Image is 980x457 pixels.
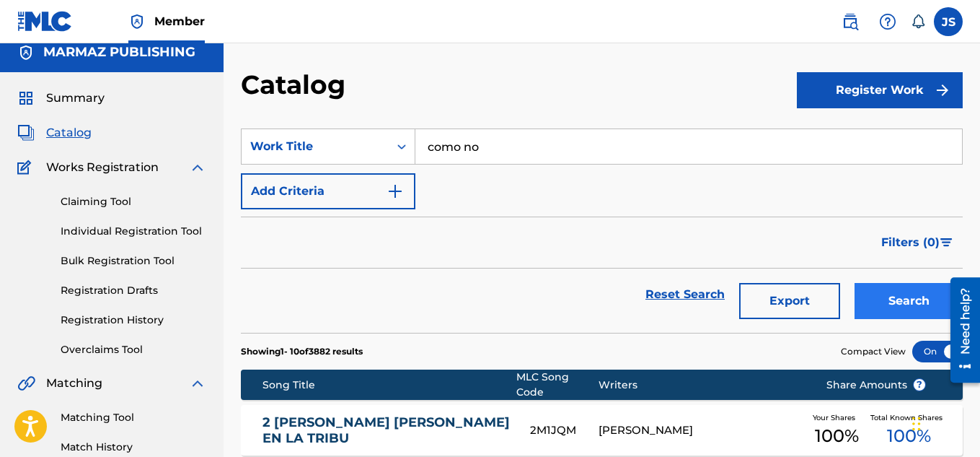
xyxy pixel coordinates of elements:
[914,379,925,391] span: ?
[43,44,195,61] h5: MARMAZ PUBLISHING
[797,72,963,108] button: Register Work
[934,82,951,99] img: f7272a7cc735f4ea7f67.svg
[940,272,980,388] iframe: Resource Center
[262,378,516,393] div: Song Title
[908,388,980,457] iframe: Chat Widget
[911,14,925,29] div: Notifications
[17,375,35,392] img: Matching
[17,11,73,32] img: MLC Logo
[908,388,980,457] div: Widget de chat
[17,124,92,142] a: CatalogCatalog
[17,90,105,107] a: SummarySummary
[250,138,380,155] div: Work Title
[189,375,206,392] img: expand
[387,183,404,200] img: 9d2ae6d4665cec9f34b9.svg
[599,378,804,393] div: Writers
[61,253,206,269] a: Bulk Registration Tool
[17,124,35,142] img: Catalog
[516,370,599,400] div: MLC Song Code
[46,124,92,142] span: Catalog
[879,13,896,30] img: help
[739,283,840,319] button: Export
[912,402,921,445] div: Arrastrar
[599,422,804,439] div: [PERSON_NAME]
[826,378,926,393] span: Share Amounts
[934,7,963,36] div: User Menu
[61,440,206,455] a: Match History
[61,224,206,239] a: Individual Registration Tool
[870,412,948,423] span: Total Known Shares
[61,410,206,425] a: Matching Tool
[61,283,206,298] a: Registration Drafts
[128,13,146,30] img: Top Rightsholder
[855,283,963,319] button: Search
[241,129,963,333] form: Search Form
[836,7,865,36] a: Public Search
[638,279,732,310] a: Reset Search
[61,342,206,357] a: Overclaims Tool
[873,7,902,36] div: Help
[241,173,415,209] button: Add Criteria
[189,159,206,176] img: expand
[887,423,931,449] span: 100 %
[17,90,35,107] img: Summary
[842,13,859,30] img: search
[17,44,35,61] img: Accounts
[241,345,363,358] p: Showing 1 - 10 of 3882 results
[841,345,906,358] span: Compact View
[17,159,36,176] img: Works Registration
[154,13,205,30] span: Member
[815,423,859,449] span: 100 %
[46,375,102,392] span: Matching
[530,422,599,439] div: 2M1JQM
[813,412,861,423] span: Your Shares
[241,69,353,101] h2: Catalog
[46,159,159,176] span: Works Registration
[61,313,206,328] a: Registration History
[873,225,963,261] button: Filters (0)
[940,238,953,247] img: filter
[46,90,105,107] span: Summary
[262,414,511,447] a: 2 [PERSON_NAME] [PERSON_NAME] EN LA TRIBU
[881,234,940,251] span: Filters ( 0 )
[61,194,206,209] a: Claiming Tool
